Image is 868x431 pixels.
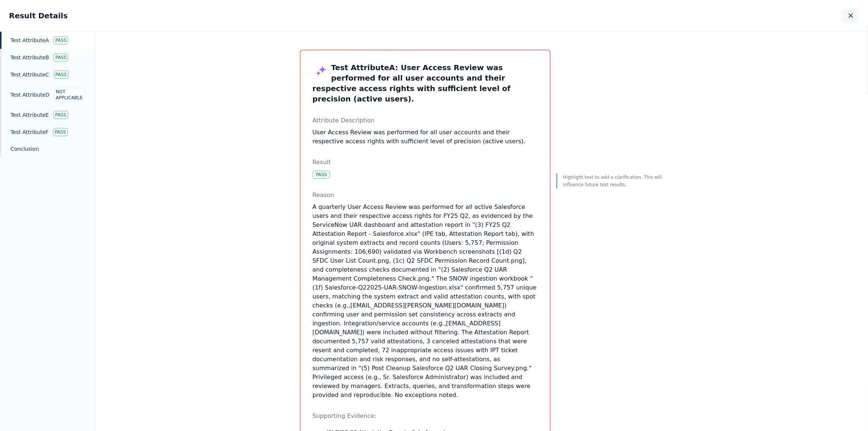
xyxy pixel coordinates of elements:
p: Highlight text to add a clarification. This will influence future test results. [563,174,664,188]
div: Pass [313,171,330,179]
h2: Result Details [9,10,68,21]
p: Attribute Description [313,116,538,125]
p: Reason [313,191,538,200]
h3: Test Attribute A : User Access Review was performed for all user accounts and their respective ac... [313,62,538,104]
p: User Access Review was performed for all user accounts and their respective access rights with su... [313,128,538,146]
p: Supporting Evidence: [313,412,538,421]
div: Pass [53,111,68,119]
a: [EMAIL_ADDRESS][DOMAIN_NAME] [313,320,501,336]
a: [EMAIL_ADDRESS][PERSON_NAME][DOMAIN_NAME] [350,302,504,309]
p: A quarterly User Access Review was performed for all active Salesforce users and their respective... [313,203,538,400]
div: Pass [53,53,68,62]
div: Not Applicable [54,88,85,102]
p: Result [313,158,538,167]
div: Pass [53,36,68,44]
div: Pass [53,128,68,136]
div: Pass [54,71,69,79]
